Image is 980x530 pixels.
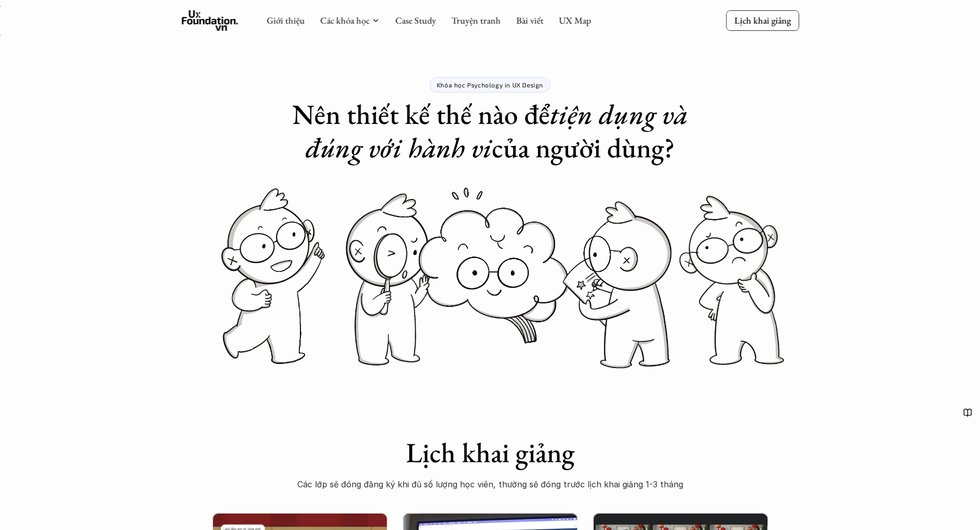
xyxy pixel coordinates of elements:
[451,14,501,26] a: Truyện tranh
[726,10,799,30] a: Lịch khai giảng
[559,14,591,26] a: UX Map
[437,81,543,88] p: Khóa học Psychology in UX Design
[516,14,543,26] a: Bài viết
[395,14,436,26] a: Case Study
[320,14,369,26] a: Các khóa học
[306,96,694,166] em: tiện dụng và đúng với hành vi
[284,436,696,469] h1: Lịch khai giảng
[284,98,696,165] h1: Nên thiết kế thế nào để của người dùng?
[266,14,305,26] a: Giới thiệu
[734,14,791,26] p: Lịch khai giảng
[284,477,696,492] p: Các lớp sẽ đóng đăng ký khi đủ số lượng học viên, thường sẽ đóng trước lịch khai giảng 1-3 tháng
